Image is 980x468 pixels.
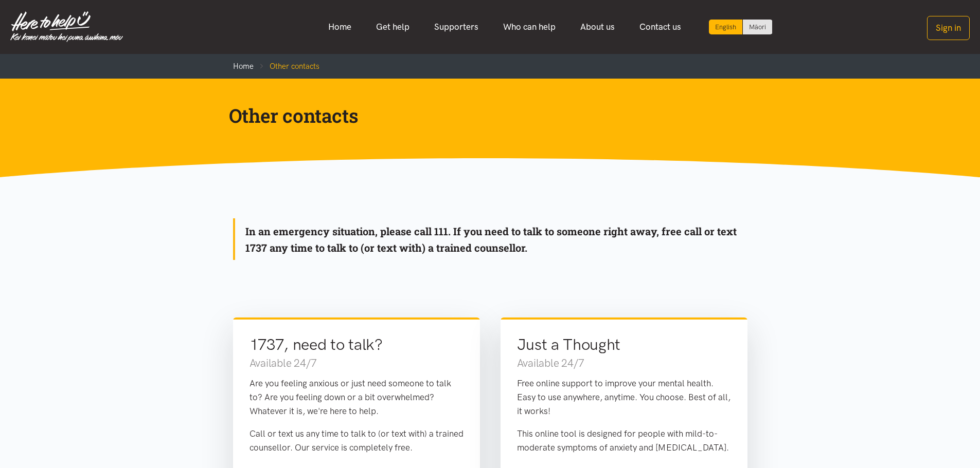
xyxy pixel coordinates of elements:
h3: Available 24/7 [250,355,464,370]
img: Home [10,11,123,42]
li: Other contacts [254,60,319,72]
h1: Other contacts [229,103,735,128]
a: Home [316,16,364,38]
a: Who can help [491,16,568,38]
a: Supporters [422,16,491,38]
a: Switch to Te Reo Māori [743,20,772,34]
h2: 1737, need to talk? [250,334,464,355]
p: Are you feeling anxious or just need someone to talk to? Are you feeling down or a bit overwhelme... [250,377,464,419]
b: In an emergency situation, please call 111. If you need to talk to someone right away, free call ... [245,224,737,254]
h3: Available 24/7 [517,355,731,370]
div: Language toggle [709,20,773,34]
a: Home [233,62,254,71]
a: About us [568,16,627,38]
p: Call or text us any time to talk to (or text with) a trained counsellor. Our service is completel... [250,427,464,455]
a: Get help [364,16,422,38]
a: Contact us [627,16,693,38]
button: Sign in [927,16,970,40]
h2: Just a Thought [517,334,731,355]
p: This online tool is designed for people with mild-to-moderate symptoms of anxiety and [MEDICAL_DA... [517,427,731,455]
p: Free online support to improve your mental health. Easy to use anywhere, anytime. You choose. Bes... [517,377,731,419]
div: Current language [709,20,743,34]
